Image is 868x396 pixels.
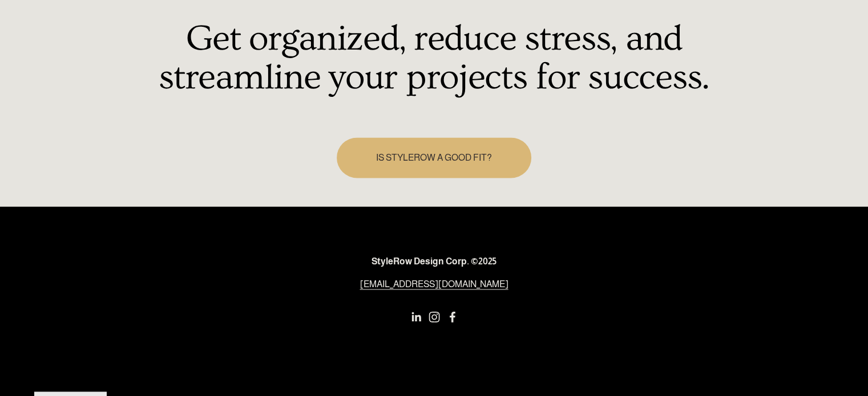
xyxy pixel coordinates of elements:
[410,311,422,322] a: LinkedIn
[360,277,508,291] a: [EMAIL_ADDRESS][DOMAIN_NAME]
[372,256,496,266] strong: StyleRow Design Corp. ©2025
[337,137,532,178] a: IS STYLEROW A GOOD FIT?
[135,20,733,97] h1: Get organized, reduce stress, and streamline your projects for success.
[429,311,440,322] a: Instagram
[447,311,458,322] a: Facebook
